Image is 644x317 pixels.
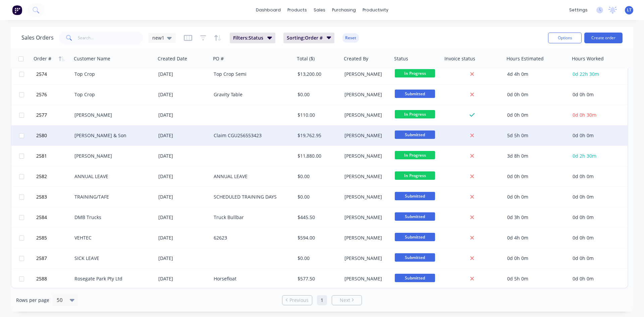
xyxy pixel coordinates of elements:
[298,173,337,180] div: $0.00
[34,166,74,187] button: 2582
[283,33,335,43] button: Sorting:Order #
[34,207,74,227] button: 2584
[584,33,623,43] button: Create order
[395,69,435,77] span: In Progress
[152,34,164,41] span: new1
[36,194,47,200] span: 2583
[507,214,564,221] div: 0d 3h 0m
[395,274,435,282] span: Submitted
[395,110,435,118] span: In Progress
[230,33,275,43] button: Filters:Status
[16,297,49,304] span: Rows per page
[36,255,47,262] span: 2587
[310,5,329,15] div: sales
[506,55,544,62] div: Hours Estimated
[344,214,387,221] div: [PERSON_NAME]
[298,214,337,221] div: $445.50
[36,91,47,98] span: 2576
[36,112,47,118] span: 2577
[627,7,632,13] span: LT
[74,55,110,62] div: Customer Name
[34,85,74,105] button: 2576
[573,234,594,241] span: 0d 0h 0m
[298,194,337,200] div: $0.00
[395,171,435,180] span: In Progress
[573,71,599,77] span: 0d 22h 30m
[34,64,74,84] button: 2574
[214,194,288,200] div: SCHEDULED TRAINING DAYS
[158,153,208,159] div: [DATE]
[395,253,435,262] span: Submitted
[344,194,387,200] div: [PERSON_NAME]
[158,173,208,180] div: [DATE]
[36,71,47,77] span: 2574
[284,5,310,15] div: products
[34,146,74,166] button: 2581
[298,112,337,118] div: $110.00
[344,153,387,159] div: [PERSON_NAME]
[282,297,312,304] a: Previous page
[287,35,323,41] span: Sorting: Order #
[298,153,337,159] div: $11,880.00
[214,234,288,241] div: 62623
[507,71,564,77] div: 4d 4h 0m
[297,55,315,62] div: Total ($)
[395,233,435,241] span: Submitted
[332,297,362,304] a: Next page
[344,234,387,241] div: [PERSON_NAME]
[395,151,435,159] span: In Progress
[573,112,596,118] span: 0d 0h 30m
[344,71,387,77] div: [PERSON_NAME]
[395,192,435,200] span: Submitted
[573,194,594,200] span: 0d 0h 0m
[548,33,582,43] button: Options
[158,234,208,241] div: [DATE]
[21,35,54,41] h1: Sales Orders
[158,55,187,62] div: Created Date
[74,173,149,180] div: ANNUAL LEAVE
[214,132,288,139] div: Claim CGU256553423
[12,5,22,15] img: Factory
[158,255,208,262] div: [DATE]
[573,153,596,159] span: 0d 2h 30m
[507,173,564,180] div: 0d 0h 0m
[34,187,74,207] button: 2583
[340,297,350,304] span: Next
[74,153,149,159] div: [PERSON_NAME]
[298,71,337,77] div: $13,200.00
[36,234,47,241] span: 2585
[34,228,74,248] button: 2585
[74,132,149,139] div: [PERSON_NAME] & Son
[344,275,387,282] div: [PERSON_NAME]
[214,275,288,282] div: Horsefloat
[395,90,435,98] span: Submitted
[158,91,208,98] div: [DATE]
[74,91,149,98] div: Top Crop
[573,255,594,261] span: 0d 0h 0m
[359,5,392,15] div: productivity
[34,105,74,125] button: 2577
[298,275,337,282] div: $577.50
[507,132,564,139] div: 5d 5h 0m
[289,297,309,304] span: Previous
[214,214,288,221] div: Truck Bullbar
[214,173,288,180] div: ANNUAL LEAVE
[158,275,208,282] div: [DATE]
[507,194,564,200] div: 0d 0h 0m
[317,295,327,305] a: Page 1 is your current page
[344,91,387,98] div: [PERSON_NAME]
[279,295,365,305] ul: Pagination
[36,132,47,139] span: 2580
[298,91,337,98] div: $0.00
[298,255,337,262] div: $0.00
[74,112,149,118] div: [PERSON_NAME]
[34,269,74,289] button: 2588
[507,255,564,262] div: 0d 0h 0m
[329,5,359,15] div: purchasing
[213,55,224,62] div: PO #
[158,194,208,200] div: [DATE]
[344,173,387,180] div: [PERSON_NAME]
[253,5,284,15] a: dashboard
[158,112,208,118] div: [DATE]
[573,214,594,220] span: 0d 0h 0m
